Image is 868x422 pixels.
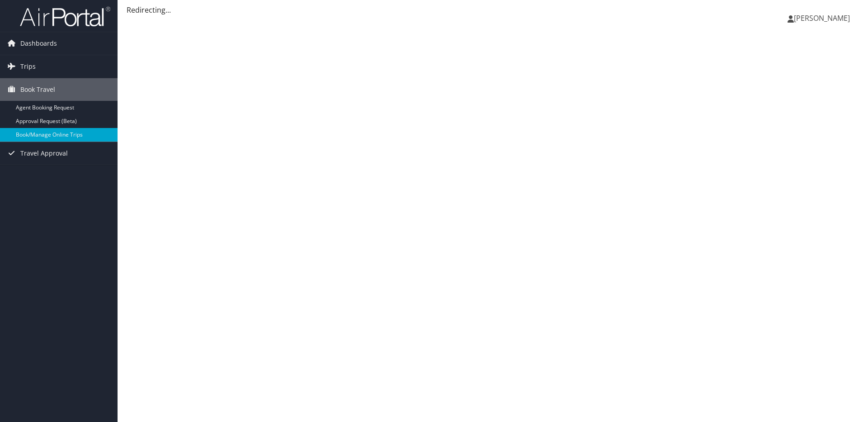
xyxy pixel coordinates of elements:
[20,32,57,55] span: Dashboards
[20,78,55,101] span: Book Travel
[20,6,110,27] img: airportal-logo.png
[127,5,859,15] div: Redirecting...
[20,55,36,78] span: Trips
[20,142,68,165] span: Travel Approval
[794,13,850,23] span: [PERSON_NAME]
[788,5,859,32] a: [PERSON_NAME]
